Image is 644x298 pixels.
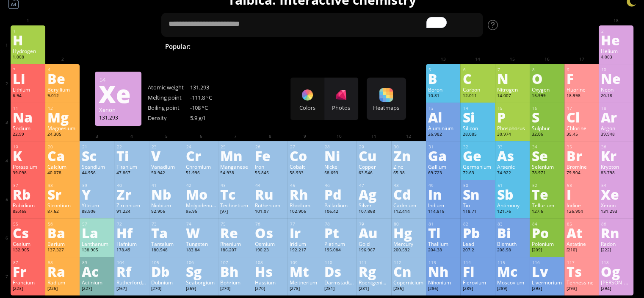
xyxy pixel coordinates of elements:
[428,110,459,124] div: Al
[186,226,216,240] div: W
[82,209,112,215] div: 88.906
[47,86,78,93] div: Beryllium
[255,209,285,215] div: 101.07
[428,67,459,72] div: 5
[190,94,232,101] div: -111.8 °C
[382,46,384,52] sub: 2
[394,221,424,227] div: 80
[462,149,493,162] div: Ge
[290,183,320,188] div: 45
[13,131,43,138] div: 22.99
[462,131,493,138] div: 28.085
[498,106,528,111] div: 15
[532,93,562,100] div: 15.999
[428,202,459,209] div: Indium
[532,170,562,177] div: 78.971
[13,226,43,240] div: Cs
[48,67,78,72] div: 4
[468,41,530,51] span: [MEDICAL_DATA]
[428,183,459,188] div: 49
[186,209,216,215] div: 95.95
[601,93,631,100] div: 20.18
[463,144,493,150] div: 32
[428,131,459,138] div: 26.982
[498,144,528,150] div: 33
[601,106,631,111] div: 18
[290,163,320,170] div: Cobalt
[117,183,147,188] div: 40
[567,149,597,162] div: Br
[532,106,562,111] div: 16
[290,209,320,215] div: 102.906
[48,144,78,150] div: 20
[220,240,251,247] div: Rhenium
[428,86,459,93] div: Boron
[567,93,597,100] div: 18.998
[497,226,528,240] div: Bi
[324,240,354,247] div: Platinum
[601,110,631,124] div: Ar
[393,202,424,209] div: Cadmium
[13,187,43,201] div: Rb
[359,183,389,188] div: 47
[290,202,320,209] div: Rhodium
[47,163,78,170] div: Calcium
[165,41,197,53] div: Popular:
[567,67,597,72] div: 9
[290,149,320,162] div: Co
[497,240,528,247] div: Bismuth
[220,202,251,209] div: Technetium
[532,125,562,131] div: Sulphur
[13,86,43,93] div: Lithium
[221,183,251,188] div: 43
[567,209,597,215] div: 126.904
[428,226,459,240] div: Tl
[463,67,493,72] div: 6
[47,170,78,177] div: 40.078
[497,202,528,209] div: Antimony
[13,221,43,227] div: 55
[428,72,459,85] div: B
[428,221,459,227] div: 81
[290,226,320,240] div: Ir
[117,221,147,227] div: 72
[532,163,562,170] div: Selenium
[324,170,354,177] div: 58.693
[116,187,147,201] div: Zr
[601,54,631,61] div: 4.003
[532,110,562,124] div: S
[567,106,597,111] div: 17
[567,183,597,188] div: 53
[567,163,597,170] div: Bromine
[220,163,251,170] div: Manganese
[48,221,78,227] div: 56
[148,104,190,111] div: Boiling point
[601,72,631,85] div: Ne
[47,125,78,131] div: Magnesium
[359,187,389,201] div: Ag
[567,221,597,227] div: 85
[393,149,424,162] div: Zn
[497,72,528,85] div: N
[13,240,43,247] div: Cesium
[567,226,597,240] div: At
[497,86,528,93] div: Nitrogen
[601,131,631,138] div: 39.948
[428,41,465,51] span: Methane
[359,202,389,209] div: Silver
[255,170,285,177] div: 55.845
[13,54,43,61] div: 1.008
[190,104,232,111] div: -108 °C
[190,84,232,91] div: 131.293
[255,183,285,188] div: 44
[462,187,493,201] div: Sn
[47,72,78,85] div: Be
[567,202,597,209] div: Iodine
[324,187,354,201] div: Pd
[428,187,459,201] div: In
[13,67,43,72] div: 3
[186,221,216,227] div: 74
[290,187,320,201] div: Rh
[601,33,631,47] div: He
[462,209,493,215] div: 118.71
